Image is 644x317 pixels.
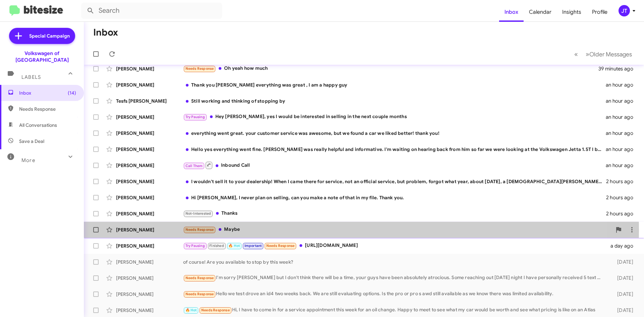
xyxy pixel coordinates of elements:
[183,194,606,201] div: Hi [PERSON_NAME], I never plan on selling, can you make a note of that in my file. Thank you.
[183,113,606,121] div: Hey [PERSON_NAME], yes I would be interested in selling in the next couple months
[183,306,606,314] div: Hi, I have to come in for a service appointment this week for an oil change. Happy to meet to see...
[183,161,606,169] div: Inbound Call
[116,210,183,217] div: [PERSON_NAME]
[183,65,598,72] div: Oh yeah how much
[19,138,44,145] span: Save a Deal
[228,244,240,248] span: 🔥 Hot
[183,146,606,153] div: Hello yes everything went fine. [PERSON_NAME] was really helpful and informative. I'm waiting on ...
[93,27,118,38] h1: Inbox
[116,162,183,169] div: [PERSON_NAME]
[116,146,183,153] div: [PERSON_NAME]
[183,178,606,185] div: I wouldn't sell it to your dealership! When I came there for service, not an official service, bu...
[185,292,214,296] span: Needs Response
[586,50,589,58] span: »
[606,259,639,265] div: [DATE]
[574,50,578,58] span: «
[183,210,606,217] div: Thanks
[183,290,606,298] div: Hello we test drove an id4 two weeks back. We are still evaluating options. Is the pro or pro s a...
[116,98,183,104] div: Tesfs [PERSON_NAME]
[81,3,222,19] input: Search
[183,259,606,265] div: of course! Are you available to stop by this week?
[185,164,203,168] span: Call Them
[183,130,606,137] div: everything went great. your customer service was awesome, but we found a car we liked better! tha...
[183,274,606,282] div: I'm sorry [PERSON_NAME] but I don't think there will be a time, your guys have been absolutely at...
[116,243,183,249] div: [PERSON_NAME]
[606,210,639,217] div: 2 hours ago
[185,66,214,71] span: Needs Response
[201,308,230,312] span: Needs Response
[185,276,214,280] span: Needs Response
[116,114,183,120] div: [PERSON_NAME]
[29,33,70,39] span: Special Campaign
[185,115,205,119] span: Try Pausing
[116,65,183,72] div: [PERSON_NAME]
[116,275,183,281] div: [PERSON_NAME]
[183,98,606,104] div: Still working and thinking of stopping by
[619,5,630,16] div: JT
[582,47,636,61] button: Next
[606,243,639,249] div: a day ago
[185,211,211,216] span: Not-Interested
[116,178,183,185] div: [PERSON_NAME]
[183,82,606,88] div: Thank you [PERSON_NAME] everything was great , I am a happy guy
[116,226,183,233] div: [PERSON_NAME]
[116,291,183,298] div: [PERSON_NAME]
[499,2,524,22] a: Inbox
[183,226,612,233] div: Maybe
[185,308,197,312] span: 🔥 Hot
[21,157,35,163] span: More
[19,90,76,96] span: Inbox
[606,98,639,104] div: an hour ago
[613,5,637,16] button: JT
[209,244,224,248] span: Finished
[571,47,636,61] nav: Page navigation example
[606,130,639,137] div: an hour ago
[185,244,205,248] span: Try Pausing
[19,106,76,112] span: Needs Response
[116,194,183,201] div: [PERSON_NAME]
[68,90,76,96] span: (14)
[116,307,183,314] div: [PERSON_NAME]
[183,242,606,250] div: [URL][DOMAIN_NAME]
[606,307,639,314] div: [DATE]
[570,47,582,61] button: Previous
[116,259,183,265] div: [PERSON_NAME]
[606,275,639,281] div: [DATE]
[606,114,639,120] div: an hour ago
[606,194,639,201] div: 2 hours ago
[266,244,295,248] span: Needs Response
[606,162,639,169] div: an hour ago
[587,2,613,22] a: Profile
[606,82,639,88] div: an hour ago
[524,2,557,22] a: Calendar
[116,130,183,137] div: [PERSON_NAME]
[245,244,262,248] span: Important
[19,122,57,128] span: All Conversations
[589,51,632,58] span: Older Messages
[598,65,639,72] div: 39 minutes ago
[606,291,639,298] div: [DATE]
[116,82,183,88] div: [PERSON_NAME]
[557,2,587,22] a: Insights
[606,146,639,153] div: an hour ago
[9,28,75,44] a: Special Campaign
[21,74,41,80] span: Labels
[185,227,214,232] span: Needs Response
[606,178,639,185] div: 2 hours ago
